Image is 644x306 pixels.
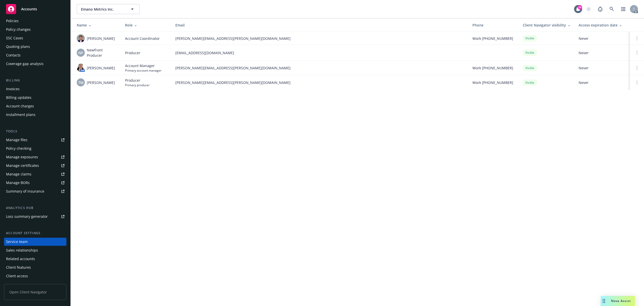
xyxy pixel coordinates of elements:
[523,65,537,71] div: Visible
[4,205,66,210] div: Analytics hub
[6,144,31,152] div: Policy checking
[125,68,162,73] span: Primary account manager
[4,255,66,263] a: Related accounts
[601,296,635,306] button: Nova Assist
[4,111,66,119] a: Installment plans
[77,34,85,42] img: photo
[6,94,31,102] div: Billing updates
[611,299,631,303] span: Nova Assist
[4,129,66,134] div: Tools
[4,60,66,68] a: Coverage gap analysis
[4,238,66,246] a: Service team
[6,179,30,187] div: Manage BORs
[607,4,617,14] a: Search
[175,65,464,71] span: [PERSON_NAME][EMAIL_ADDRESS][PERSON_NAME][DOMAIN_NAME]
[4,34,66,42] a: SSC Cases
[77,4,140,14] button: Emano Metrics Inc.
[125,63,162,68] span: Account Manager
[6,187,44,195] div: Summary of insurance
[4,85,66,93] a: Invoices
[4,231,66,236] div: Account settings
[6,25,31,34] div: Policy changes
[579,36,626,41] span: Never
[4,153,66,161] a: Manage exposures
[125,50,140,55] span: Producer
[4,2,66,16] a: Accounts
[125,22,167,28] div: Role
[81,7,125,12] span: Emano Metrics Inc.
[584,4,594,14] a: Start snowing
[175,50,464,55] span: [EMAIL_ADDRESS][DOMAIN_NAME]
[4,187,66,195] a: Summary of insurance
[6,102,34,110] div: Account charges
[87,80,115,85] span: [PERSON_NAME]
[6,17,19,25] div: Policies
[523,22,571,28] div: Client Navigator visibility
[87,47,117,58] span: Newfront Producer
[4,162,66,170] a: Manage certificates
[6,238,28,246] div: Service team
[78,50,83,55] span: NP
[6,111,35,119] div: Installment plans
[125,78,150,83] span: Producer
[6,162,39,170] div: Manage certificates
[472,80,513,85] span: Work [PHONE_NUMBER]
[472,22,515,28] div: Phone
[6,170,31,178] div: Manage claims
[4,144,66,152] a: Policy checking
[4,25,66,34] a: Policy changes
[6,246,38,254] div: Sales relationships
[472,65,513,71] span: Work [PHONE_NUMBER]
[4,212,66,221] a: Loss summary generator
[78,80,84,85] span: TM
[4,170,66,178] a: Manage claims
[6,43,30,51] div: Quoting plans
[578,5,582,10] div: 24
[579,80,626,85] span: Never
[175,80,464,85] span: [PERSON_NAME][EMAIL_ADDRESS][PERSON_NAME][DOMAIN_NAME]
[4,43,66,51] a: Quoting plans
[6,255,35,263] div: Related accounts
[579,50,626,55] span: Never
[4,284,66,300] span: Open Client Navigator
[21,7,37,11] span: Accounts
[6,153,38,161] div: Manage exposures
[4,94,66,102] a: Billing updates
[618,4,628,14] a: Switch app
[87,36,115,41] span: [PERSON_NAME]
[4,102,66,110] a: Account charges
[4,136,66,144] a: Manage files
[4,17,66,25] a: Policies
[6,60,44,68] div: Coverage gap analysis
[4,246,66,254] a: Sales relationships
[579,65,626,71] span: Never
[523,79,537,86] div: Visible
[77,22,117,28] div: Name
[175,22,464,28] div: Email
[4,179,66,187] a: Manage BORs
[595,4,605,14] a: Report a Bug
[4,272,66,280] a: Client access
[125,36,160,41] span: Account Coordinator
[601,296,607,306] div: Drag to move
[6,136,27,144] div: Manage files
[579,22,626,28] div: Access expiration date
[6,212,48,221] div: Loss summary generator
[4,78,66,83] div: Billing
[523,49,537,56] div: Visible
[87,65,115,71] span: [PERSON_NAME]
[175,36,464,41] span: [PERSON_NAME][EMAIL_ADDRESS][PERSON_NAME][DOMAIN_NAME]
[472,36,513,41] span: Work [PHONE_NUMBER]
[125,83,150,87] span: Primary producer
[4,263,66,271] a: Client features
[6,263,31,271] div: Client features
[77,64,85,72] img: photo
[6,51,21,59] div: Contacts
[4,51,66,59] a: Contacts
[6,85,20,93] div: Invoices
[523,35,537,41] div: Visible
[6,272,28,280] div: Client access
[6,34,23,42] div: SSC Cases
